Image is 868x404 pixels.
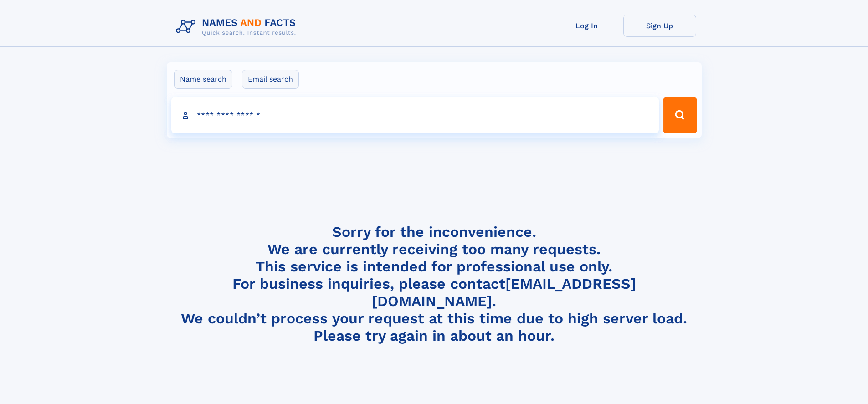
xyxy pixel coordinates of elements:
[663,97,697,133] button: Search Button
[174,70,232,89] label: Name search
[372,275,636,310] a: [EMAIL_ADDRESS][DOMAIN_NAME]
[172,223,696,345] h4: Sorry for the inconvenience. We are currently receiving too many requests. This service is intend...
[550,15,623,37] a: Log In
[623,15,696,37] a: Sign Up
[172,15,303,39] img: Logo Names and Facts
[242,70,299,89] label: Email search
[171,97,659,133] input: search input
